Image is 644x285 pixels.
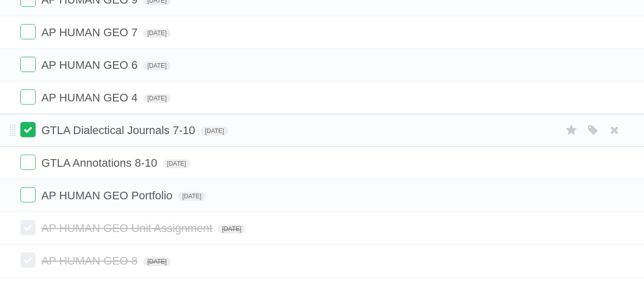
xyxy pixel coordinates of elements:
[41,222,215,235] span: AP HUMAN GEO Unit Assignment
[20,57,36,72] label: Done
[143,94,171,103] span: [DATE]
[163,159,190,168] span: [DATE]
[41,254,140,267] span: AP HUMAN GEO 8
[20,89,36,105] label: Done
[41,59,140,71] span: AP HUMAN GEO 6
[41,26,140,39] span: AP HUMAN GEO 7
[41,91,140,104] span: AP HUMAN GEO 4
[20,220,36,235] label: Done
[41,189,175,202] span: AP HUMAN GEO Portfolio
[20,187,36,202] label: Done
[41,124,198,137] span: GTLA Dialectical Journals 7-10
[20,122,36,137] label: Done
[143,257,171,266] span: [DATE]
[178,192,206,201] span: [DATE]
[143,61,171,70] span: [DATE]
[20,24,36,39] label: Done
[562,122,581,139] label: Star task
[201,126,228,136] span: [DATE]
[218,224,245,234] span: [DATE]
[20,154,36,170] label: Done
[41,157,160,169] span: GTLA Annotations 8-10
[143,29,171,38] span: [DATE]
[20,252,36,268] label: Done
